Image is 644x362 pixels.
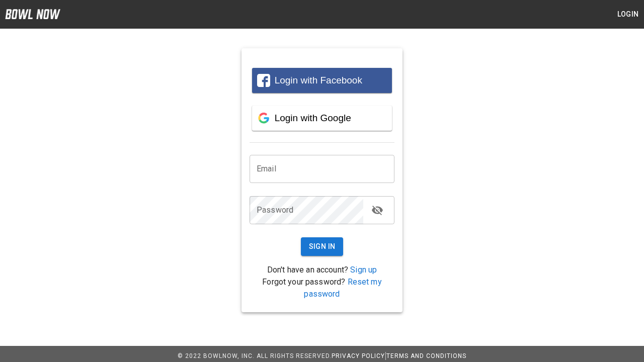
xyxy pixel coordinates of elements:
[250,276,394,300] p: Forgot your password?
[5,9,60,19] img: logo
[367,200,387,220] button: toggle password visibility
[332,352,385,359] a: Privacy Policy
[275,113,351,123] span: Login with Google
[250,264,394,276] p: Don't have an account?
[612,5,644,24] button: Login
[252,106,392,131] button: Login with Google
[386,352,466,359] a: Terms and Conditions
[275,75,362,85] span: Login with Facebook
[178,352,332,359] span: © 2022 BowlNow, Inc. All Rights Reserved.
[350,265,377,275] a: Sign up
[252,68,392,93] button: Login with Facebook
[304,277,381,299] a: Reset my password
[301,237,344,256] button: Sign In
